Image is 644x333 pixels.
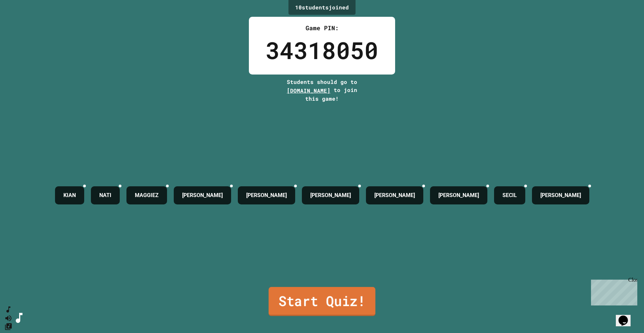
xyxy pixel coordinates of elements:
h4: [PERSON_NAME] [310,191,351,199]
a: Start Quiz! [269,287,375,316]
h4: KIAN [63,191,76,199]
h4: [PERSON_NAME] [374,191,415,199]
div: Chat with us now!Close [3,3,46,43]
button: Mute music [4,314,12,322]
iframe: chat widget [616,306,637,326]
div: 34318050 [266,33,378,68]
button: Change Music [4,322,12,331]
h4: MAGGIEZ [135,191,159,199]
h4: NATI [99,191,111,199]
div: Game PIN: [266,23,378,33]
span: [DOMAIN_NAME] [287,87,330,94]
h4: [PERSON_NAME] [540,191,581,199]
h4: [PERSON_NAME] [182,191,223,199]
div: Students should go to to join this game! [280,78,364,103]
h4: [PERSON_NAME] [438,191,479,199]
h4: [PERSON_NAME] [246,191,287,199]
iframe: chat widget [588,277,637,305]
button: SpeedDial basic example [4,305,12,314]
h4: SECIL [502,191,517,199]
